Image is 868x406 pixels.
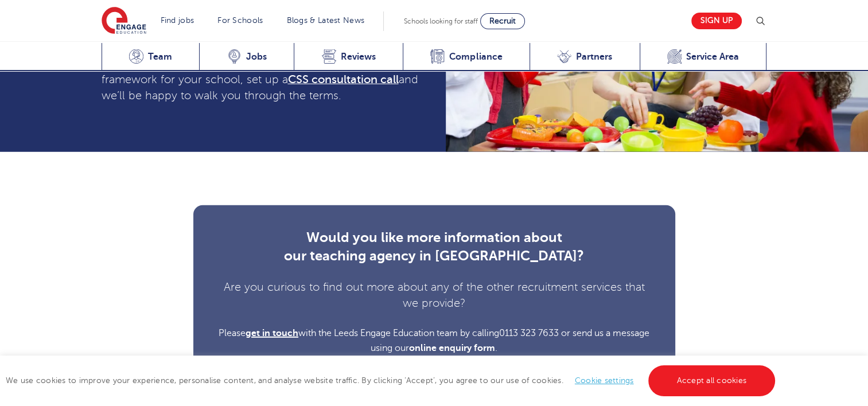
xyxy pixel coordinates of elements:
a: CSS consultation call [288,73,399,86]
span: Reviews [341,51,376,63]
a: For Schools [217,16,263,25]
a: Find jobs [161,16,194,25]
a: Jobs [199,43,294,71]
a: Recruit [480,13,525,29]
a: Team [102,43,200,71]
span: 0113 323 7633 or send us a message using our . [371,328,649,353]
h4: Would you like more information about our teaching agency in [GEOGRAPHIC_DATA]? [216,228,652,265]
a: Partners [530,43,640,71]
span: Compliance [449,51,502,63]
span: Recruit [489,17,516,25]
span: Service Area [686,51,739,63]
span: Schools looking for staff [404,17,478,25]
img: Engage Education [102,7,146,36]
a: Reviews [294,43,403,71]
a: online enquiry form [409,343,495,353]
span: with the Leeds Engage Education team by calling [298,328,499,338]
span: We use cookies to improve your experience, personalise content, and analyse website traffic. By c... [6,376,778,385]
a: Accept all cookies [648,365,776,396]
span: Please [219,328,246,338]
a: Sign up [691,13,742,29]
a: Service Area [640,43,767,71]
a: Cookie settings [575,376,634,385]
span: Partners [576,51,612,63]
span: Jobs [246,51,267,63]
a: Blogs & Latest News [287,16,365,25]
a: get in touch [246,328,298,338]
h5: Are you curious to find out more about any of the other recruitment services that we provide? [216,279,652,311]
span: Team [148,51,172,63]
a: Compliance [403,43,530,71]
